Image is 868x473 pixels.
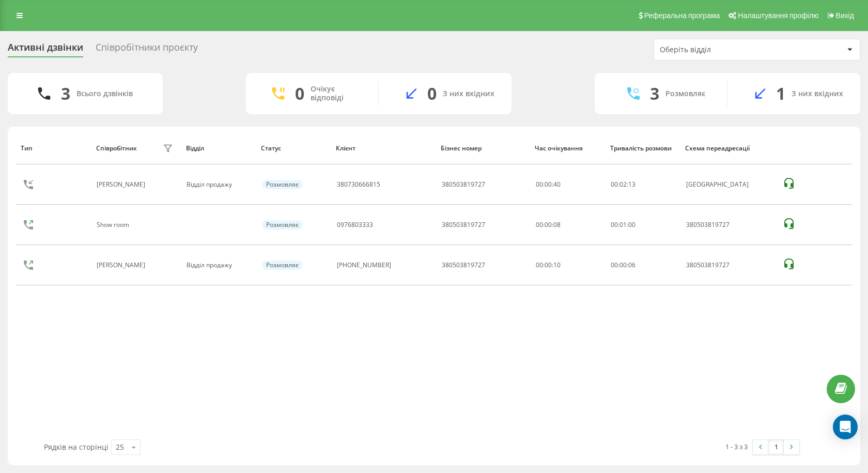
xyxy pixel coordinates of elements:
span: 00 [611,261,618,269]
div: Тип [21,145,86,152]
div: Show room [97,221,132,228]
div: Очікує відповіді [311,85,363,102]
span: Реферальна програма [644,11,720,20]
div: 00:00:10 [536,262,599,269]
div: 0 [427,84,437,103]
div: 380730666815 [337,181,380,188]
div: 380503819727 [442,221,485,228]
div: 00:00:08 [536,221,599,228]
div: : : [611,221,636,228]
div: 1 [776,84,785,103]
div: 380503819727 [442,181,485,188]
div: Open Intercom Messenger [833,415,858,439]
div: Оберіть відділ [660,45,783,54]
div: Тривалість розмови [610,145,675,152]
div: : : [611,181,636,188]
div: Відділ [186,145,251,152]
a: 1 [768,440,784,454]
div: Розмовляє [262,261,303,270]
span: Вихід [836,11,854,20]
div: Статус [261,145,326,152]
div: Активні дзвінки [8,42,83,58]
span: 13 [628,180,636,189]
div: [PERSON_NAME] [97,262,148,269]
div: Розмовляє [665,89,705,98]
div: Розмовляє [262,220,303,230]
div: 0976803333 [337,221,373,228]
div: 3 [650,84,659,103]
span: 00 [611,180,618,189]
div: [PHONE_NUMBER] [337,262,391,269]
span: 02 [619,180,627,189]
div: Всього дзвінків [76,89,133,98]
div: Схема переадресації [685,145,772,152]
div: Відділ продажу [187,181,250,188]
div: 25 [116,442,124,452]
span: 01 [619,220,627,229]
div: Клієнт [336,145,431,152]
div: Співробітники проєкту [96,42,198,58]
div: 380503819727 [686,262,771,269]
div: З них вхідних [792,89,843,98]
div: 1 - 3 з 3 [725,441,748,452]
span: 00 [628,220,636,229]
div: Бізнес номер [441,145,525,152]
div: 380503819727 [442,262,485,269]
span: Рядків на сторінці [44,442,109,452]
div: 0 [295,84,304,103]
span: Налаштування профілю [738,11,818,20]
div: [PERSON_NAME] [97,181,148,188]
span: 00 [619,261,627,269]
div: [GEOGRAPHIC_DATA] [686,181,771,188]
div: 3 [61,84,70,103]
div: Час очікування [535,145,600,152]
div: З них вхідних [443,89,494,98]
span: 00 [611,220,618,229]
div: Розмовляє [262,180,303,189]
div: Співробітник [96,145,137,152]
span: 06 [628,261,636,269]
div: 00:00:40 [536,181,599,188]
div: : : [611,262,636,269]
div: Відділ продажу [187,262,250,269]
div: 380503819727 [686,221,771,228]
